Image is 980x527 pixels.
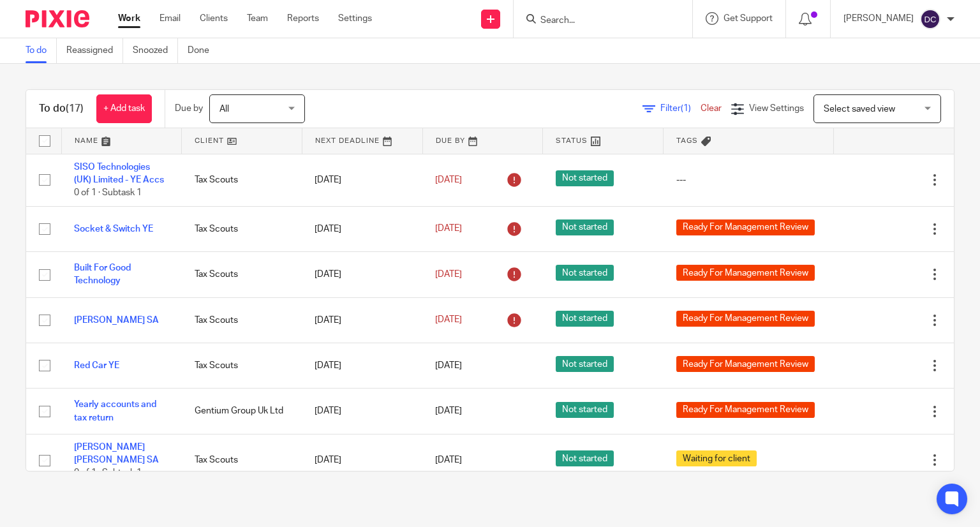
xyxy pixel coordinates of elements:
a: + Add task [96,94,152,123]
span: Not started [556,356,614,372]
td: [DATE] [302,154,422,206]
span: All [219,105,229,114]
td: Gentium Group Uk Ltd [182,389,302,434]
span: Get Support [724,14,773,23]
td: Tax Scouts [182,252,302,297]
a: Socket & Switch YE [74,225,153,234]
span: (17) [66,103,84,114]
span: Ready For Management Review [676,219,815,235]
span: [DATE] [435,270,462,279]
span: Select saved view [824,105,895,114]
span: Not started [556,311,614,327]
span: 0 of 1 · Subtask 1 [74,188,142,197]
td: [DATE] [302,389,422,434]
span: [DATE] [435,407,462,416]
input: Search [539,15,654,27]
td: Tax Scouts [182,206,302,251]
span: [DATE] [435,316,462,325]
span: [DATE] [435,225,462,234]
a: Built For Good Technology [74,263,131,285]
a: Snoozed [133,38,178,63]
td: Tax Scouts [182,297,302,343]
span: [DATE] [435,175,462,184]
td: Tax Scouts [182,434,302,486]
span: (1) [681,104,691,113]
a: Clients [200,12,228,25]
a: Red Car YE [74,361,119,370]
td: [DATE] [302,434,422,486]
span: Not started [556,450,614,466]
img: Pixie [26,10,89,27]
td: [DATE] [302,343,422,388]
span: 0 of 1 · Subtask 1 [74,469,142,478]
div: --- [676,174,821,186]
span: Filter [660,104,701,113]
span: [DATE] [435,361,462,370]
span: Tags [676,137,698,144]
span: Not started [556,219,614,235]
span: [DATE] [435,456,462,464]
a: Work [118,12,140,25]
a: [PERSON_NAME] [PERSON_NAME] SA [74,443,159,464]
td: Tax Scouts [182,343,302,388]
span: Not started [556,170,614,186]
span: Not started [556,402,614,418]
a: Clear [701,104,722,113]
span: Waiting for client [676,450,757,466]
p: Due by [175,102,203,115]
span: Ready For Management Review [676,265,815,281]
img: svg%3E [920,9,940,29]
span: Ready For Management Review [676,311,815,327]
h1: To do [39,102,84,115]
span: Not started [556,265,614,281]
span: Ready For Management Review [676,402,815,418]
a: Team [247,12,268,25]
p: [PERSON_NAME] [843,12,914,25]
span: Ready For Management Review [676,356,815,372]
a: Done [188,38,219,63]
a: Reassigned [66,38,123,63]
span: View Settings [749,104,804,113]
a: Email [160,12,181,25]
a: Reports [287,12,319,25]
a: Settings [338,12,372,25]
td: [DATE] [302,252,422,297]
td: [DATE] [302,297,422,343]
a: Yearly accounts and tax return [74,400,156,422]
td: Tax Scouts [182,154,302,206]
a: To do [26,38,57,63]
a: [PERSON_NAME] SA [74,316,159,325]
td: [DATE] [302,206,422,251]
a: SISO Technologies (UK) Limited - YE Accs [74,163,164,184]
